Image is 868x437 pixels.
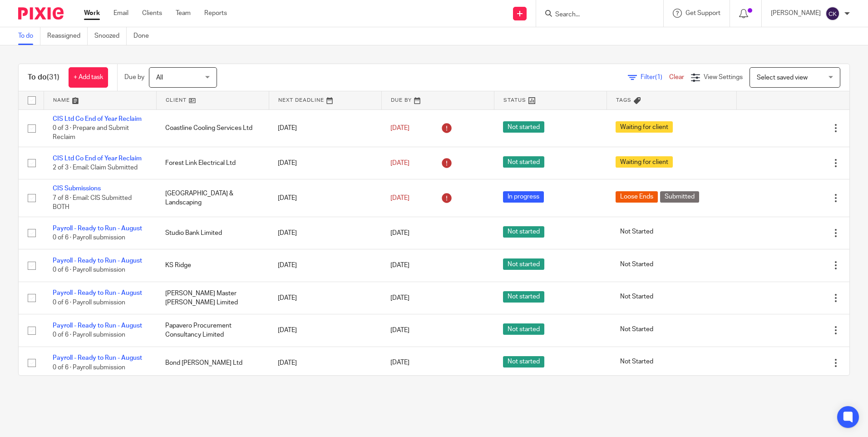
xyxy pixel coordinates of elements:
span: [DATE] [390,230,409,236]
span: Not Started [616,291,658,303]
span: Not started [503,291,544,303]
a: Payroll - Ready to Run - August [53,355,142,361]
span: Filter [641,74,669,80]
a: Clear [669,74,684,80]
span: All [156,74,163,81]
td: Coastline Cooling Services Ltd [156,109,269,147]
td: Studio Bank Limited [156,217,269,249]
td: [DATE] [269,249,381,282]
a: CIS Ltd Co End of Year Reclaim [53,155,142,162]
a: Payroll - Ready to Run - August [53,258,142,264]
td: Forest Link Electrical Ltd [156,147,269,179]
td: [DATE] [269,217,381,249]
span: Not Started [616,226,658,238]
p: [PERSON_NAME] [771,9,821,18]
span: Not Started [616,356,658,367]
a: Work [84,9,100,18]
span: Not started [503,226,544,238]
span: [DATE] [390,295,409,301]
span: Not started [503,323,544,335]
span: Not Started [616,258,658,270]
span: Select saved view [757,74,808,81]
span: Not started [503,356,544,367]
span: Get Support [686,10,720,16]
span: Waiting for client [616,156,673,168]
h1: To do [28,73,59,82]
td: Bond [PERSON_NAME] Ltd [156,347,269,379]
span: Not started [503,258,544,270]
td: [DATE] [269,347,381,379]
a: Snoozed [94,27,127,45]
a: Done [133,27,156,45]
span: 7 of 8 · Email: CIS Submitted BOTH [53,195,132,211]
span: [DATE] [390,125,409,131]
img: svg%3E [825,6,840,21]
span: 0 of 6 · Payroll submission [53,364,125,371]
td: [DATE] [269,314,381,347]
span: Not started [503,156,544,168]
span: In progress [503,191,544,203]
span: 0 of 6 · Payroll submission [53,267,125,273]
td: [DATE] [269,147,381,179]
a: Clients [142,9,162,18]
span: 2 of 3 · Email: Claim Submitted [53,164,138,171]
a: Payroll - Ready to Run - August [53,290,142,296]
span: Loose Ends [616,191,658,203]
a: Payroll - Ready to Run - August [53,323,142,329]
span: Waiting for client [616,121,673,133]
p: Due by [124,73,144,82]
span: Not started [503,121,544,133]
span: View Settings [704,74,743,80]
a: Reports [204,9,227,18]
span: 0 of 6 · Payroll submission [53,332,125,338]
span: 0 of 3 · Prepare and Submit Reclaim [53,125,129,141]
td: [GEOGRAPHIC_DATA] & Landscaping [156,179,269,217]
a: CIS Submissions [53,185,101,192]
span: Tags [616,98,631,103]
input: Search [554,11,636,19]
span: 0 of 6 · Payroll submission [53,234,125,241]
span: (1) [655,74,662,80]
a: To do [18,27,40,45]
img: Pixie [18,7,64,20]
span: Not Started [616,323,658,335]
td: Papavero Procurement Consultancy Limited [156,314,269,347]
td: KS Ridge [156,249,269,282]
a: Payroll - Ready to Run - August [53,225,142,232]
a: + Add task [69,67,108,88]
span: [DATE] [390,195,409,201]
span: [DATE] [390,160,409,166]
td: [DATE] [269,109,381,147]
td: [PERSON_NAME] Master [PERSON_NAME] Limited [156,282,269,314]
span: [DATE] [390,360,409,366]
span: [DATE] [390,262,409,268]
a: Reassigned [47,27,88,45]
span: 0 of 6 · Payroll submission [53,299,125,306]
span: (31) [47,74,59,81]
td: [DATE] [269,179,381,217]
td: [DATE] [269,282,381,314]
span: [DATE] [390,327,409,333]
a: CIS Ltd Co End of Year Reclaim [53,116,142,122]
a: Email [113,9,128,18]
a: Team [176,9,191,18]
span: Submitted [660,191,699,203]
